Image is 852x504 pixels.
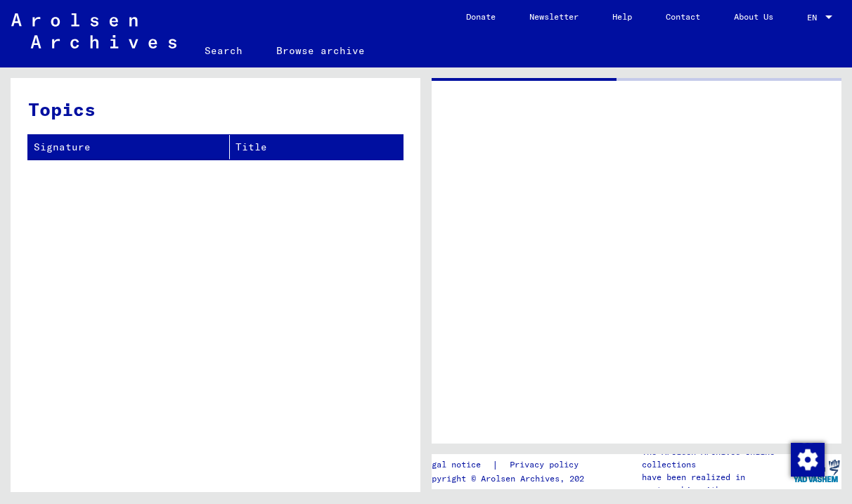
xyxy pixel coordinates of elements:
div: | [422,458,595,472]
p: The Arolsen Archives online collections [642,446,790,471]
span: EN [807,13,822,22]
img: Change consent [791,443,825,477]
a: Browse archive [259,34,382,67]
a: Search [188,34,259,67]
h3: Topics [28,96,402,123]
th: Signature [28,135,230,160]
a: Privacy policy [498,458,595,472]
p: have been realized in partnership with [642,471,790,496]
p: Copyright © Arolsen Archives, 2021 [422,472,595,485]
th: Title [230,135,403,160]
img: Arolsen_neg.svg [11,13,176,49]
a: Legal notice [422,458,492,472]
